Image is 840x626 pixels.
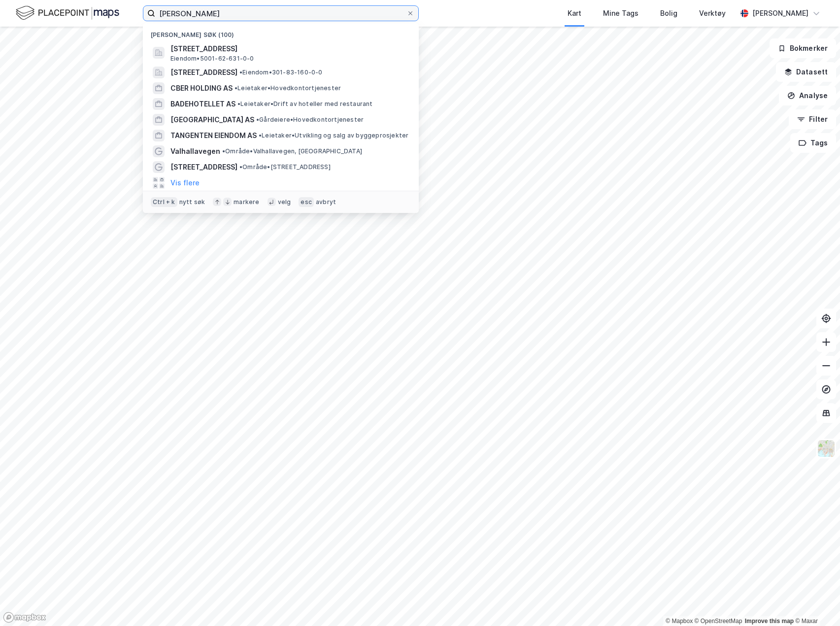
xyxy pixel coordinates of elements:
[170,43,407,55] span: [STREET_ADDRESS]
[170,145,220,157] span: Valhallavegen
[666,618,693,625] a: Mapbox
[278,198,291,206] div: velg
[791,579,840,626] iframe: Chat Widget
[791,579,840,626] div: Kontrollprogram for chat
[179,198,205,206] div: nytt søk
[660,7,677,19] div: Bolig
[237,100,240,107] span: •
[789,109,836,129] button: Filter
[603,7,638,19] div: Mine Tags
[170,98,235,110] span: BADEHOTELLET AS
[170,55,254,63] span: Eiendom • 5001-62-631-0-0
[790,133,836,153] button: Tags
[745,618,794,625] a: Improve this map
[239,69,323,76] span: Eiendom • 301-83-160-0-0
[568,7,581,19] div: Kart
[752,7,808,19] div: [PERSON_NAME]
[151,197,177,207] div: Ctrl + k
[235,84,341,92] span: Leietaker • Hovedkontortjenester
[316,198,336,206] div: avbryt
[222,147,225,155] span: •
[170,67,237,78] span: [STREET_ADDRESS]
[699,7,726,19] div: Verktøy
[237,100,373,108] span: Leietaker • Drift av hoteller med restaurant
[170,82,233,94] span: CBER HOLDING AS
[695,618,742,625] a: OpenStreetMap
[239,69,242,76] span: •
[239,163,331,171] span: Område • [STREET_ADDRESS]
[170,114,254,126] span: [GEOGRAPHIC_DATA] AS
[299,197,314,207] div: esc
[16,4,119,22] img: logo.f888ab2527a4732fd821a326f86c7f29.svg
[170,177,200,189] button: Vis flere
[143,23,419,41] div: [PERSON_NAME] søk (100)
[776,62,836,82] button: Datasett
[235,84,237,92] span: •
[3,612,46,623] a: Mapbox homepage
[817,439,836,458] img: Z
[256,116,259,123] span: •
[155,6,406,21] input: Søk på adresse, matrikkel, gårdeiere, leietakere eller personer
[256,116,364,124] span: Gårdeiere • Hovedkontortjenester
[170,161,237,173] span: [STREET_ADDRESS]
[170,130,257,141] span: TANGENTEN EIENDOM AS
[770,38,836,58] button: Bokmerker
[239,163,242,171] span: •
[234,198,259,206] div: markere
[259,132,262,139] span: •
[222,147,362,155] span: Område • Valhallavegen, [GEOGRAPHIC_DATA]
[259,132,408,139] span: Leietaker • Utvikling og salg av byggeprosjekter
[779,86,836,105] button: Analyse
